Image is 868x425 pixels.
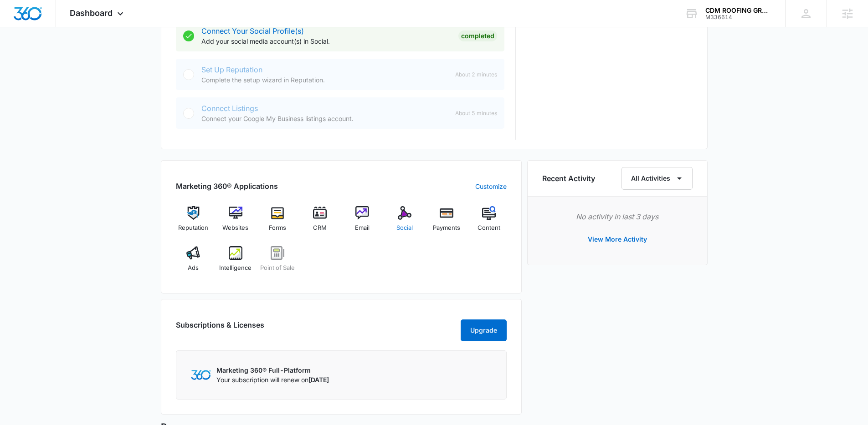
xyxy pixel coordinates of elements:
p: Your subscription will renew on [216,375,329,385]
a: Ads [176,246,211,279]
a: Reputation [176,206,211,239]
a: Connect Your Social Profile(s) [201,26,304,35]
a: Websites [218,206,253,239]
p: No activity in last 3 days [542,211,693,222]
span: About 5 minutes [455,109,497,117]
button: Upgrade [461,319,507,341]
span: CRM [313,223,327,233]
a: Intelligence [218,246,253,279]
p: Connect your Google My Business listings account. [201,114,448,123]
a: Email [345,206,380,239]
a: Content [472,206,507,239]
div: Completed [458,30,497,41]
span: Social [396,223,413,233]
span: Content [478,223,500,233]
span: About 2 minutes [455,71,497,79]
span: [DATE] [308,376,329,384]
span: Point of Sale [260,263,295,273]
p: Complete the setup wizard in Reputation. [201,75,448,85]
span: Reputation [178,223,208,233]
a: Customize [475,182,507,191]
img: Marketing 360 Logo [191,370,211,379]
p: Add your social media account(s) in Social. [201,36,451,46]
span: Dashboard [70,8,113,18]
a: Forms [260,206,295,239]
button: View More Activity [579,228,656,250]
span: Intelligence [219,263,252,273]
span: Email [355,223,370,233]
span: Forms [269,223,286,233]
p: Marketing 360® Full-Platform [216,365,329,375]
span: Websites [222,223,248,233]
span: Ads [188,263,199,273]
h2: Subscriptions & Licenses [176,319,264,338]
h2: Marketing 360® Applications [176,181,278,192]
div: account id [705,14,772,20]
a: Payments [429,206,464,239]
a: Social [387,206,422,239]
a: CRM [303,206,338,239]
span: Payments [433,223,460,233]
h6: Recent Activity [542,173,595,184]
button: All Activities [621,167,693,190]
div: account name [705,7,772,14]
a: Point of Sale [260,246,295,279]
